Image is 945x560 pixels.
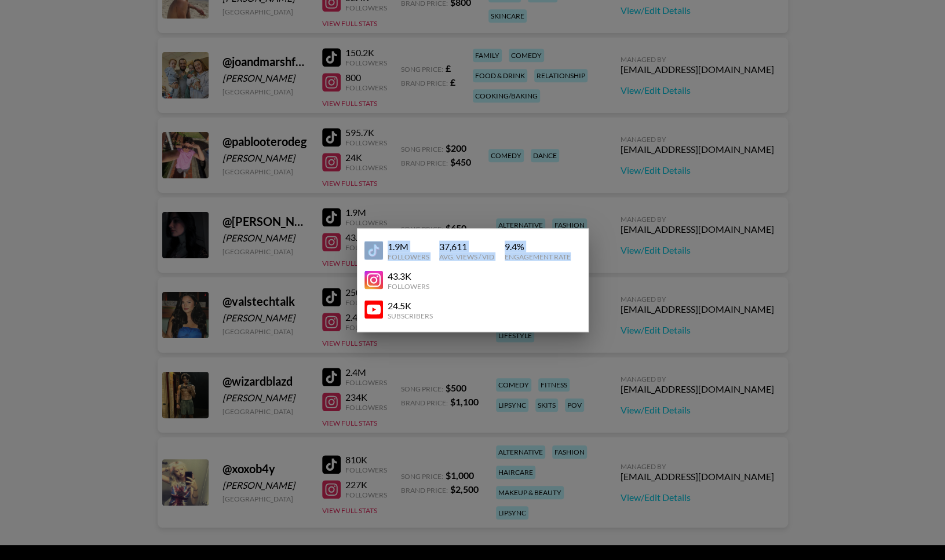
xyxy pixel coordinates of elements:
div: 1.9M [388,240,429,252]
div: Engagement Rate [505,252,571,261]
img: YouTube [364,301,383,319]
img: YouTube [364,271,383,290]
div: 24.5K [388,299,433,311]
div: Subscribers [388,311,433,320]
div: 43.3K [388,270,429,281]
div: 37,611 [439,240,494,252]
img: YouTube [364,241,383,260]
div: Followers [388,252,429,261]
div: 9.4 % [505,240,571,252]
div: Avg. Views / Vid [439,252,494,261]
div: Followers [388,281,429,290]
